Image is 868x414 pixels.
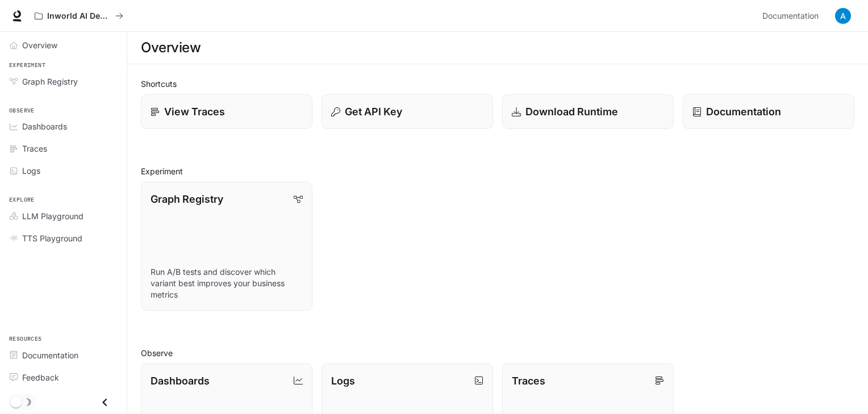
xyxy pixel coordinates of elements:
[141,36,201,59] h1: Overview
[5,367,122,387] a: Feedback
[322,94,493,129] button: Get API Key
[5,228,122,248] a: TTS Playground
[5,345,122,365] a: Documentation
[758,5,827,27] a: Documentation
[164,104,225,119] p: View Traces
[331,373,355,388] p: Logs
[22,165,40,177] span: Logs
[22,232,82,244] span: TTS Playground
[47,11,111,21] p: Inworld AI Demos
[5,116,122,136] a: Dashboards
[22,143,47,154] span: Traces
[141,78,854,90] h2: Shortcuts
[22,349,78,361] span: Documentation
[141,94,312,129] a: View Traces
[832,5,854,27] button: User avatar
[151,191,223,207] p: Graph Registry
[706,104,781,119] p: Documentation
[141,165,854,177] h2: Experiment
[5,206,122,226] a: LLM Playground
[10,395,22,408] span: Dark mode toggle
[22,76,78,87] span: Graph Registry
[22,371,59,383] span: Feedback
[762,9,819,23] span: Documentation
[92,391,118,414] button: Close drawer
[151,373,210,388] p: Dashboards
[5,139,122,158] a: Traces
[835,8,851,24] img: User avatar
[683,94,854,129] a: Documentation
[141,347,854,359] h2: Observe
[525,104,618,119] p: Download Runtime
[345,104,402,119] p: Get API Key
[151,266,303,300] p: Run A/B tests and discover which variant best improves your business metrics
[5,35,122,55] a: Overview
[22,210,84,222] span: LLM Playground
[5,72,122,91] a: Graph Registry
[30,5,128,27] button: All workspaces
[141,182,312,311] a: Graph RegistryRun A/B tests and discover which variant best improves your business metrics
[22,39,57,51] span: Overview
[22,120,67,132] span: Dashboards
[5,161,122,181] a: Logs
[502,94,674,129] a: Download Runtime
[512,373,545,388] p: Traces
